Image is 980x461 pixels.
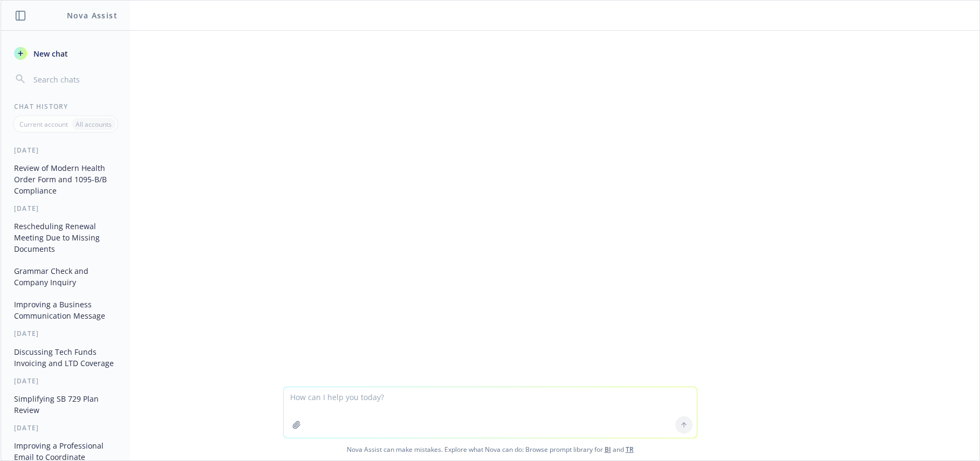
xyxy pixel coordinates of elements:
div: [DATE] [1,329,130,338]
button: New chat [10,44,121,63]
span: Nova Assist can make mistakes. Explore what Nova can do: Browse prompt library for and [5,438,975,460]
div: [DATE] [1,376,130,386]
input: Search chats [31,72,117,87]
div: [DATE] [1,146,130,155]
button: Grammar Check and Company Inquiry [10,262,121,291]
a: BI [605,445,611,454]
button: Discussing Tech Funds Invoicing and LTD Coverage [10,343,121,372]
span: New chat [31,48,68,59]
p: All accounts [76,120,112,129]
button: Simplifying SB 729 Plan Review [10,390,121,419]
button: Review of Modern Health Order Form and 1095-B/B Compliance [10,159,121,199]
div: Chat History [1,102,130,111]
h1: Nova Assist [67,10,118,21]
button: Rescheduling Renewal Meeting Due to Missing Documents [10,217,121,258]
a: TR [626,445,634,454]
p: Current account [19,120,68,129]
div: [DATE] [1,423,130,432]
button: Improving a Business Communication Message [10,295,121,325]
div: [DATE] [1,204,130,213]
